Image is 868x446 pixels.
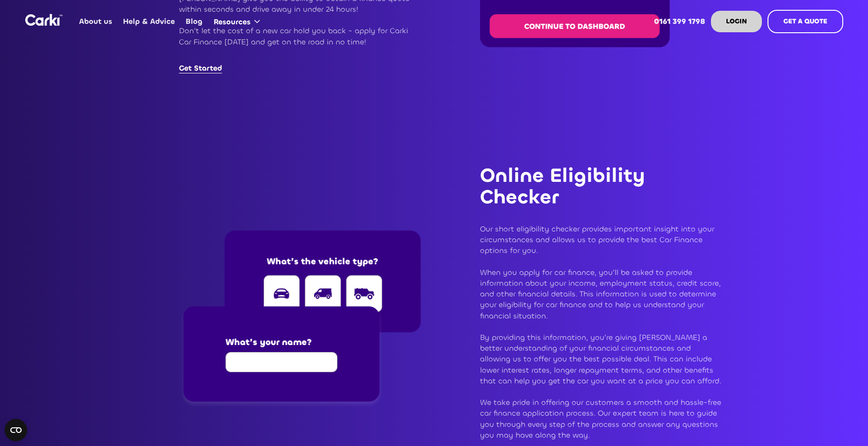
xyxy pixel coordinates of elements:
a: About us [74,3,118,40]
a: Help & Advice [118,3,180,40]
p: Online Eligibility Checker [480,165,722,208]
strong: GET A QUOTE [783,17,827,26]
a: Get Started [179,63,222,73]
a: Blog [180,3,208,40]
a: GET A QUOTE [768,10,843,33]
button: Open CMP widget [5,419,27,441]
strong: LOGIN [726,17,747,26]
img: Logo [25,14,63,26]
a: home [25,14,63,26]
p: Our short eligibility checker provides important insight into your circumstances and allows us to... [480,223,722,440]
a: 0161 399 1798 [648,3,710,40]
div: Resources [208,4,269,39]
strong: 0161 399 1798 [654,16,705,26]
a: LOGIN [711,11,762,32]
div: Resources [214,17,251,27]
